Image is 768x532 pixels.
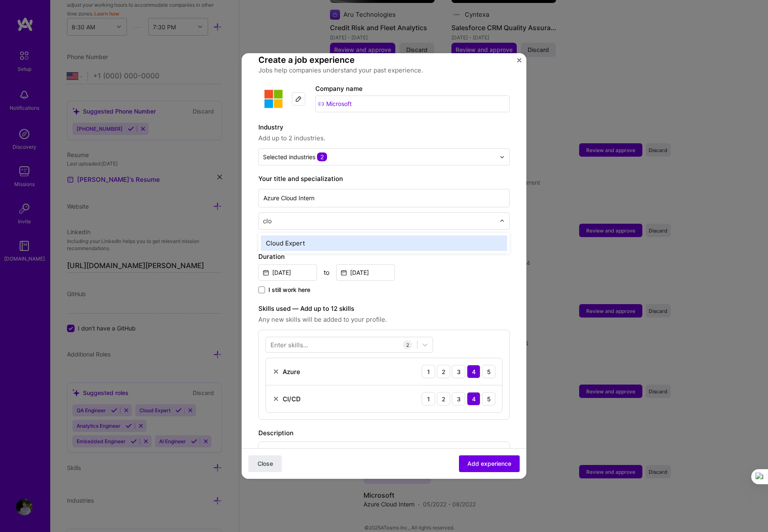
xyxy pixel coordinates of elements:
[467,365,480,378] div: 4
[261,235,507,251] div: Cloud Expert
[258,429,294,437] label: Description
[273,395,279,402] img: Remove
[500,155,505,160] img: drop icon
[258,54,510,65] h4: Create a job experience
[437,365,450,378] div: 2
[315,96,510,112] input: Search for a company...
[258,122,510,132] label: Industry
[258,264,317,281] input: Date
[258,84,289,114] img: Company logo
[452,365,465,378] div: 3
[422,392,435,405] div: 1
[258,315,510,325] span: Any new skills will be added to your profile.
[258,189,510,207] input: Role name
[467,460,511,468] span: Add experience
[258,304,510,314] label: Skills used — Add up to 12 skills
[258,252,510,262] label: Duration
[263,152,327,161] div: Selected industries
[258,133,510,143] span: Add up to 2 industries.
[422,365,435,378] div: 1
[517,58,521,67] button: Close
[248,455,282,472] button: Close
[258,460,273,468] span: Close
[315,85,363,93] label: Company name
[482,365,495,378] div: 5
[283,367,300,376] div: Azure
[482,392,495,405] div: 5
[271,341,308,349] div: Enter skills...
[268,286,310,294] span: I still work here
[452,392,465,405] div: 3
[317,152,327,161] span: 2
[459,455,520,472] button: Add experience
[283,395,301,403] div: CI/CD
[403,340,412,349] div: 2
[500,219,505,224] img: drop icon
[258,174,510,184] label: Your title and specialization
[292,92,305,106] div: Edit
[258,65,510,75] p: Jobs help companies understand your past experience.
[295,96,302,102] img: Edit
[336,264,395,281] input: Date
[467,392,480,405] div: 4
[437,392,450,405] div: 2
[324,268,330,277] div: to
[273,368,279,375] img: Remove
